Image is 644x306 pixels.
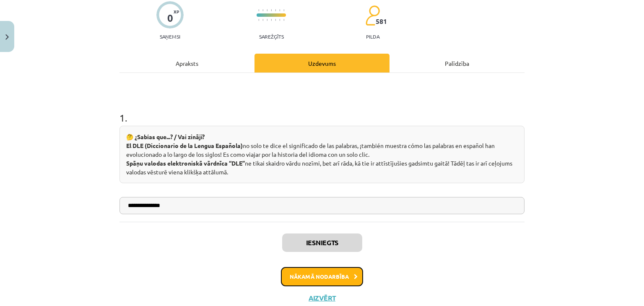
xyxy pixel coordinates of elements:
[271,19,272,21] img: icon-short-line-57e1e144782c952c97e751825c79c345078a6d821885a25fce030b3d8c18986b.svg
[258,19,259,21] img: icon-short-line-57e1e144782c952c97e751825c79c345078a6d821885a25fce030b3d8c18986b.svg
[275,9,276,11] img: icon-short-line-57e1e144782c952c97e751825c79c345078a6d821885a25fce030b3d8c18986b.svg
[281,267,363,286] button: Nākamā nodarbība
[390,54,525,73] div: Palīdzība
[126,159,245,167] strong: Spāņu valodas elektroniskā vārdnīca “DLE”
[365,5,380,26] img: students-c634bb4e5e11cddfef0936a35e636f08e4e9abd3cc4e673bd6f9a4125e45ecb1.svg
[259,34,284,39] p: Sarežģīts
[167,12,173,24] div: 0
[366,34,379,39] p: pilda
[271,9,272,11] img: icon-short-line-57e1e144782c952c97e751825c79c345078a6d821885a25fce030b3d8c18986b.svg
[119,126,525,183] div: no solo te dice el significado de las palabras, ¡también muestra cómo las palabras en español han...
[262,9,263,11] img: icon-short-line-57e1e144782c952c97e751825c79c345078a6d821885a25fce030b3d8c18986b.svg
[126,142,243,149] strong: El DLE (Diccionario de la Lengua Española)
[283,19,284,21] img: icon-short-line-57e1e144782c952c97e751825c79c345078a6d821885a25fce030b3d8c18986b.svg
[5,34,9,40] img: icon-close-lesson-0947bae3869378f0d4975bcd49f059093ad1ed9edebbc8119c70593378902aed.svg
[279,9,280,11] img: icon-short-line-57e1e144782c952c97e751825c79c345078a6d821885a25fce030b3d8c18986b.svg
[376,18,387,25] span: 581
[283,9,284,11] img: icon-short-line-57e1e144782c952c97e751825c79c345078a6d821885a25fce030b3d8c18986b.svg
[267,9,267,11] img: icon-short-line-57e1e144782c952c97e751825c79c345078a6d821885a25fce030b3d8c18986b.svg
[156,34,184,39] p: Saņemsi
[254,54,390,73] div: Uzdevums
[262,19,263,21] img: icon-short-line-57e1e144782c952c97e751825c79c345078a6d821885a25fce030b3d8c18986b.svg
[306,294,338,302] button: Aizvērt
[119,97,525,123] h1: 1 .
[275,19,276,21] img: icon-short-line-57e1e144782c952c97e751825c79c345078a6d821885a25fce030b3d8c18986b.svg
[258,9,259,11] img: icon-short-line-57e1e144782c952c97e751825c79c345078a6d821885a25fce030b3d8c18986b.svg
[126,133,205,140] strong: 🤔 ¿Sabías que...? / Vai zināji?
[282,233,362,252] button: Iesniegts
[267,19,267,21] img: icon-short-line-57e1e144782c952c97e751825c79c345078a6d821885a25fce030b3d8c18986b.svg
[174,9,179,14] span: XP
[279,19,280,21] img: icon-short-line-57e1e144782c952c97e751825c79c345078a6d821885a25fce030b3d8c18986b.svg
[119,54,254,73] div: Apraksts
